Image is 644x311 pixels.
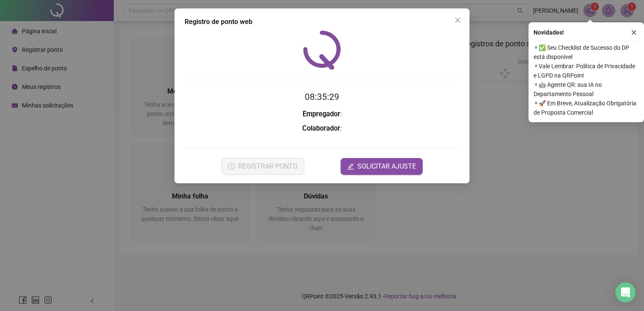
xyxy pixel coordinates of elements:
[185,17,459,27] div: Registro de ponto web
[534,99,639,117] span: ⚬ 🚀 Em Breve, Atualização Obrigatória de Proposta Comercial
[221,158,304,175] button: REGISTRAR PONTO
[303,110,340,118] strong: Empregador
[347,163,354,170] span: edit
[534,28,564,37] span: Novidades !
[615,282,636,303] div: Open Intercom Messenger
[451,13,464,27] button: Close
[631,29,637,35] span: close
[357,161,416,172] span: SOLICITAR AJUSTE
[303,30,341,70] img: QRPoint
[302,124,340,132] strong: Colaborador
[305,92,339,102] time: 08:35:29
[454,17,461,24] span: close
[534,43,639,62] span: ⚬ ✅ Seu Checklist de Sucesso do DP está disponível
[185,109,459,120] h3: :
[341,158,423,175] button: editSOLICITAR AJUSTE
[534,80,639,99] span: ⚬ 🤖 Agente QR: sua IA no Departamento Pessoal
[534,62,639,80] span: ⚬ Vale Lembrar: Política de Privacidade e LGPD na QRPoint
[185,123,459,134] h3: :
